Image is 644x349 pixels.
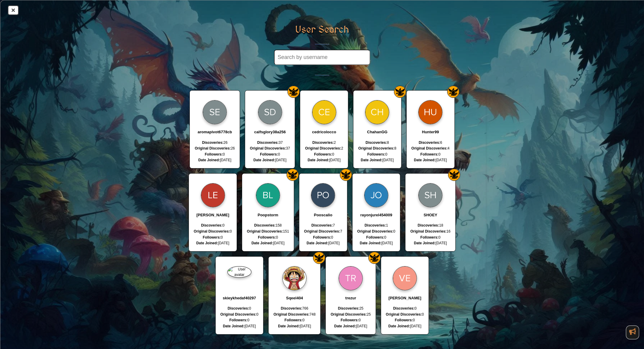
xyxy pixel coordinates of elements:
img: User avatar [312,100,336,124]
span: Date Joined: [360,241,381,245]
p: Poopstorm [247,212,289,218]
p: 25 [331,312,371,317]
div: Companion Creature [313,252,325,264]
p: [PERSON_NAME] [194,212,232,218]
span: Date Joined: [223,324,245,328]
p: Pooscalio [304,212,342,218]
p: [DATE] [304,240,342,246]
p: 0 [273,317,316,323]
span: Original Discoveries: [250,146,286,150]
p: 0 [411,152,450,157]
span: Followers: [260,152,278,156]
span: Date Joined: [251,241,273,245]
p: 0 [386,312,424,317]
p: 2 [305,146,343,151]
span: Date Joined: [308,158,329,162]
span: Discoveries: [257,141,279,145]
p: 766 [273,306,316,311]
p: 4 [411,146,450,151]
p: [DATE] [247,240,289,246]
p: 0 [247,235,289,240]
p: 0 [195,152,235,157]
p: 0 [386,306,424,311]
span: Original Discoveries: [357,229,393,233]
span: Date Joined: [196,241,218,245]
span: Original Discoveries: [273,312,310,317]
p: 0 [357,229,396,234]
div: Companion Creature [340,169,352,181]
div: Companion Creature [448,169,460,181]
p: 26 [195,140,235,145]
span: Discoveries: [254,223,276,227]
p: 7 [304,223,342,228]
p: [DATE] [331,323,371,329]
p: 0 [305,152,343,157]
p: 748 [273,312,316,317]
img: User avatar [393,266,417,290]
span: Original Discoveries: [304,229,340,233]
div: Companion Creature [394,86,406,98]
img: Companion Creature Icon [394,86,406,98]
p: aromapivot6778cb [195,129,235,135]
div: Companion Creature [287,169,299,181]
img: Companion Creature Icon [447,86,459,98]
img: Companion Creature Icon [287,169,299,181]
span: Original Discoveries: [331,312,367,317]
p: cedricolocco [305,129,343,135]
span: Followers: [395,318,413,322]
p: 0 [194,229,232,234]
p: [DATE] [411,157,450,163]
p: 0 [358,152,396,157]
span: Date Joined: [307,241,328,245]
img: User avatar [227,266,251,278]
p: 1 [357,223,396,228]
span: Original Discoveries: [386,312,422,317]
p: ChahanGG [358,129,396,135]
div: Companion Creature [368,252,381,264]
img: User avatar [364,183,388,207]
p: 0 [194,223,232,228]
img: Companion Creature Icon [288,86,300,98]
h2: User Search [5,20,639,39]
div: Companion Creature [288,86,300,98]
img: User avatar [365,100,389,124]
span: Original Discoveries: [247,229,283,233]
p: Hunter99 [411,129,450,135]
span: Discoveries: [419,141,440,145]
p: [DATE] [250,157,290,163]
span: Followers: [421,152,439,156]
p: [DATE] [386,323,424,329]
p: trezur [331,295,371,301]
p: 16 [410,229,450,234]
p: 2 [305,140,343,145]
span: Followers: [314,152,332,156]
p: [DATE] [194,240,232,246]
p: 151 [247,229,289,234]
span: Date Joined: [361,158,383,162]
span: Followers: [203,235,221,239]
p: 8 [358,146,396,151]
p: [PERSON_NAME] [386,295,424,301]
img: Companion Creature Icon [448,169,460,181]
span: Discoveries: [418,223,439,227]
img: User avatar [339,266,363,290]
span: Followers: [367,152,385,156]
span: Followers: [205,152,223,156]
span: Original Discoveries: [411,146,448,150]
img: User avatar [256,183,280,207]
span: Discoveries: [281,306,302,310]
span: Followers: [230,318,248,322]
span: Discoveries: [365,223,386,227]
p: [DATE] [273,323,316,329]
p: 0 [250,152,290,157]
span: Followers: [366,235,384,239]
p: 8 [358,140,396,145]
span: Followers: [285,318,303,322]
img: User avatar [201,183,225,207]
p: [DATE] [195,157,235,163]
p: 18 [410,223,450,228]
span: Followers: [313,235,331,239]
p: skieykhedaf40297 [220,295,259,301]
img: User avatar [311,183,335,207]
p: 0 [331,317,371,323]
